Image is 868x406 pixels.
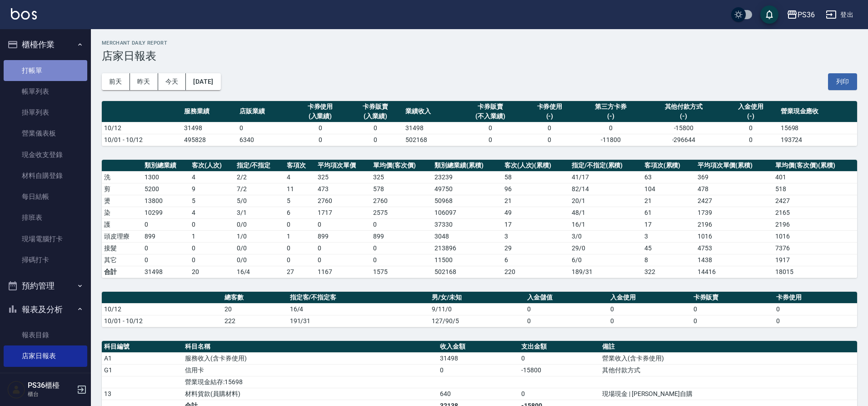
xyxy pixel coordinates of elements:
[284,195,315,207] td: 5
[102,171,142,183] td: 洗
[774,303,857,315] td: 0
[773,171,857,183] td: 401
[4,81,87,102] a: 帳單列表
[190,242,234,254] td: 0
[315,242,371,254] td: 0
[432,160,502,172] th: 類別總業績(累積)
[773,160,857,172] th: 單均價(客次價)(累積)
[102,315,222,327] td: 10/01 - 10/12
[102,183,142,195] td: 剪
[102,195,142,207] td: 燙
[142,266,190,278] td: 31498
[502,195,569,207] td: 21
[315,207,371,218] td: 1717
[695,171,773,183] td: 369
[142,218,190,230] td: 0
[695,230,773,242] td: 1016
[773,183,857,195] td: 518
[350,112,401,121] div: (入業績)
[647,112,721,121] div: (-)
[642,183,695,195] td: 104
[102,292,857,327] table: a dense table
[773,254,857,266] td: 1917
[4,123,87,144] a: 營業儀表板
[647,102,721,112] div: 其他付款方式
[182,134,237,146] td: 495828
[773,266,857,278] td: 18015
[403,122,459,134] td: 31498
[4,298,87,321] button: 報表及分析
[502,230,569,242] td: 3
[695,242,773,254] td: 4753
[432,254,502,266] td: 11500
[644,122,723,134] td: -15800
[284,183,315,195] td: 11
[403,134,459,146] td: 502168
[284,218,315,230] td: 0
[522,134,578,146] td: 0
[102,364,183,376] td: G1
[569,230,642,242] td: 3 / 0
[102,207,142,218] td: 染
[234,266,285,278] td: 16/4
[608,292,691,304] th: 入金使用
[569,207,642,218] td: 48 / 1
[524,102,575,112] div: 卡券使用
[432,218,502,230] td: 37330
[190,195,234,207] td: 5
[234,254,285,266] td: 0 / 0
[4,33,87,56] button: 櫃檯作業
[642,218,695,230] td: 17
[642,160,695,172] th: 客項次(累積)
[293,122,348,134] td: 0
[4,144,87,165] a: 現金收支登錄
[438,364,519,376] td: 0
[371,207,432,218] td: 2575
[102,73,130,90] button: 前天
[315,254,371,266] td: 0
[371,218,432,230] td: 0
[237,134,293,146] td: 6340
[432,207,502,218] td: 106097
[102,218,142,230] td: 護
[524,112,575,121] div: (-)
[461,112,520,121] div: (不入業績)
[725,112,776,121] div: (-)
[695,254,773,266] td: 1438
[600,388,857,400] td: 現場現金 | [PERSON_NAME]自購
[348,122,403,134] td: 0
[371,230,432,242] td: 899
[102,242,142,254] td: 接髮
[695,160,773,172] th: 平均項次單價(累積)
[7,381,25,399] img: Person
[502,266,569,278] td: 220
[182,101,237,122] th: 服務業績
[525,303,608,315] td: 0
[350,102,401,112] div: 卡券販賣
[569,171,642,183] td: 41 / 17
[190,160,234,172] th: 客次(人次)
[429,303,525,315] td: 9/11/0
[284,171,315,183] td: 4
[798,9,815,20] div: PS36
[760,5,778,24] button: save
[142,242,190,254] td: 0
[315,171,371,183] td: 325
[774,315,857,327] td: 0
[577,122,644,134] td: 0
[429,315,525,327] td: 127/90/5
[142,160,190,172] th: 類別總業績
[723,122,778,134] td: 0
[4,165,87,186] a: 材料自購登錄
[234,218,285,230] td: 0 / 0
[502,242,569,254] td: 29
[778,122,857,134] td: 15698
[723,134,778,146] td: 0
[183,341,438,353] th: 科目名稱
[142,171,190,183] td: 1300
[642,207,695,218] td: 61
[600,341,857,353] th: 備註
[778,101,857,122] th: 營業現金應收
[502,183,569,195] td: 96
[502,171,569,183] td: 58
